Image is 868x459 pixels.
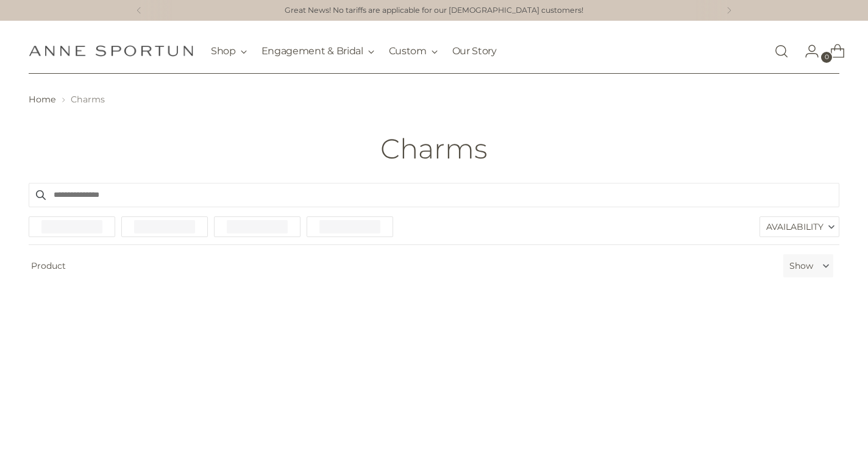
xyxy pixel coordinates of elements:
label: Show [789,260,813,272]
span: Charms [71,94,105,105]
input: Search products [29,183,839,207]
a: Our Story [452,38,497,65]
a: Open search modal [769,39,794,63]
a: Go to the account page [795,39,819,63]
button: Shop [211,38,247,65]
span: Product [24,254,778,277]
a: Anne Sportun Fine Jewellery [29,45,193,57]
label: Availability [760,217,839,237]
a: Open cart modal [820,39,845,63]
h1: Charms [380,133,488,164]
span: 0 [821,52,832,63]
a: Home [29,94,56,105]
button: Engagement & Bridal [261,38,374,65]
a: Great News! No tariffs are applicable for our [DEMOGRAPHIC_DATA] customers! [285,5,583,16]
span: Availability [766,217,824,237]
nav: breadcrumbs [29,93,839,106]
button: Custom [389,38,438,65]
